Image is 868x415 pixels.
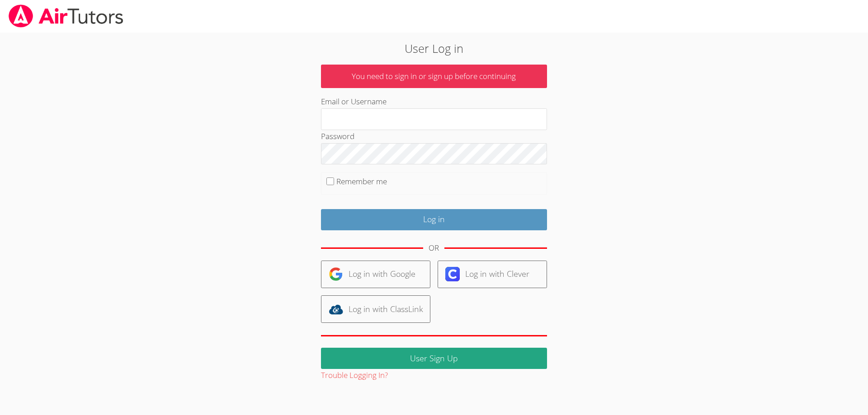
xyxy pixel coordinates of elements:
[321,348,547,369] a: User Sign Up
[321,131,354,141] label: Password
[321,295,430,323] a: Log in with ClassLink
[321,369,388,382] button: Trouble Logging In?
[429,242,439,255] div: OR
[321,96,387,107] label: Email or Username
[329,302,343,317] img: classlink-logo-d6bb404cc1216ec64c9a2012d9dc4662098be43eaf13dc465df04b49fa7ab582.svg
[321,65,547,89] p: You need to sign in or sign up before continuing
[445,267,460,281] img: clever-logo-6eab21bc6e7a338710f1a6ff85c0baf02591cd810cc4098c63d3a4b26e2feb20.svg
[8,5,124,28] img: airtutors_banner-c4298cdbf04f3fff15de1276eac7730deb9818008684d7c2e4769d2f7ddbe033.png
[438,261,547,288] a: Log in with Clever
[336,176,387,187] label: Remember me
[321,209,547,230] input: Log in
[321,261,430,288] a: Log in with Google
[329,267,343,281] img: google-logo-50288ca7cdecda66e5e0955fdab243c47b7ad437acaf1139b6f446037453330a.svg
[200,40,669,57] h2: User Log in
